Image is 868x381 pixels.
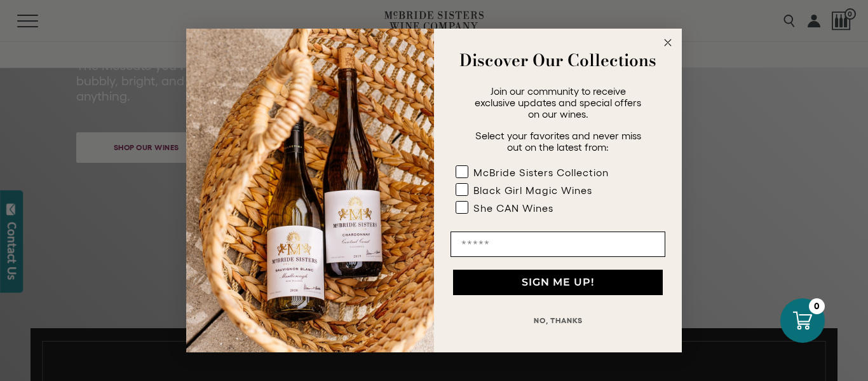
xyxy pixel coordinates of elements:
div: McBride Sisters Collection [473,167,609,178]
img: 42653730-7e35-4af7-a99d-12bf478283cf.jpeg [186,29,434,352]
strong: Discover Our Collections [459,48,656,73]
button: Close dialog [660,35,675,50]
div: She CAN Wines [473,202,553,214]
div: 0 [809,298,825,314]
button: NO, THANKS [451,308,665,333]
input: Email [451,232,665,257]
div: Black Girl Magic Wines [473,184,592,196]
span: Select your favorites and never miss out on the latest from: [475,130,641,153]
span: Join our community to receive exclusive updates and special offers on our wines. [475,85,641,120]
button: SIGN ME UP! [453,270,663,295]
